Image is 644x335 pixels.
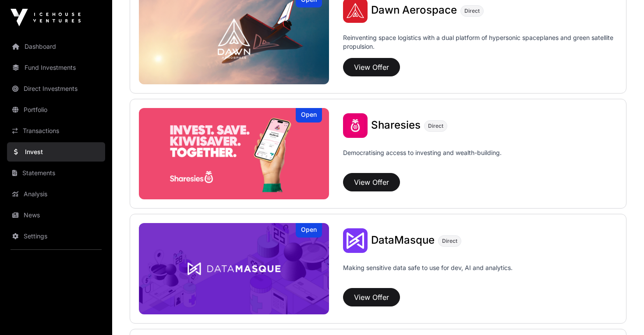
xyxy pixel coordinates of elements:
a: SharesiesOpen [139,108,329,199]
img: DataMasque [139,223,329,314]
a: Dawn Aerospace [371,5,457,16]
img: Sharesies [343,113,368,138]
a: News [7,205,105,225]
img: DataMasque [343,228,368,253]
p: Reinventing space logistics with a dual platform of hypersonic spaceplanes and green satellite pr... [343,33,617,54]
span: Direct [464,7,480,14]
a: Fund Investments [7,58,105,77]
a: Sharesies [371,120,421,131]
span: Direct [428,122,443,130]
a: DataMasque [371,235,435,246]
span: Dawn Aerospace [371,4,457,16]
span: Sharesies [371,119,421,131]
button: View Offer [343,58,400,76]
a: Portfolio [7,100,105,119]
p: Democratising access to investing and wealth-building. [343,148,502,169]
a: Invest [7,142,105,162]
div: Open [296,223,322,238]
div: Open [296,108,322,122]
img: Icehouse Ventures Logo [11,9,81,26]
a: Transactions [7,121,105,140]
a: DataMasqueOpen [139,223,329,314]
span: DataMasque [371,234,435,246]
button: View Offer [343,173,400,191]
a: Statements [7,163,105,183]
a: Settings [7,227,105,246]
span: Direct [442,238,457,245]
p: Making sensitive data safe to use for dev, AI and analytics. [343,263,513,285]
button: View Offer [343,288,400,306]
a: Analysis [7,184,105,204]
iframe: Chat Widget [600,293,644,335]
a: Direct Investments [7,79,105,98]
a: Dashboard [7,37,105,56]
img: Sharesies [139,108,329,199]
